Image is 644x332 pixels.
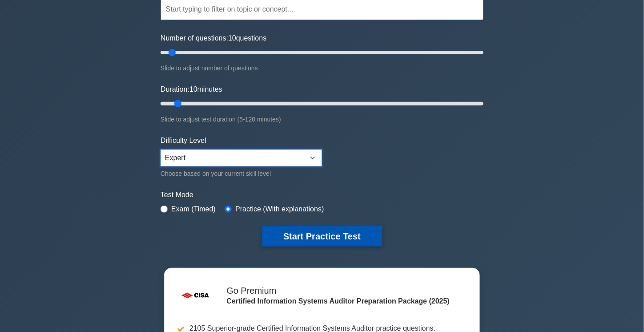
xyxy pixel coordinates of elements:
div: Slide to adjust number of questions [161,63,483,73]
span: 10 [189,85,197,93]
label: Test Mode [161,190,483,200]
label: Difficulty Level [161,135,206,146]
label: Duration: minutes [161,84,222,95]
label: Practice (With explanations) [235,204,324,215]
button: Start Practice Test [262,226,382,247]
div: Slide to adjust test duration (5-120 minutes) [161,114,483,125]
label: Number of questions: questions [161,33,266,44]
div: Choose based on your current skill level [161,168,322,179]
label: Exam (Timed) [171,204,216,215]
span: 10 [228,34,236,42]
